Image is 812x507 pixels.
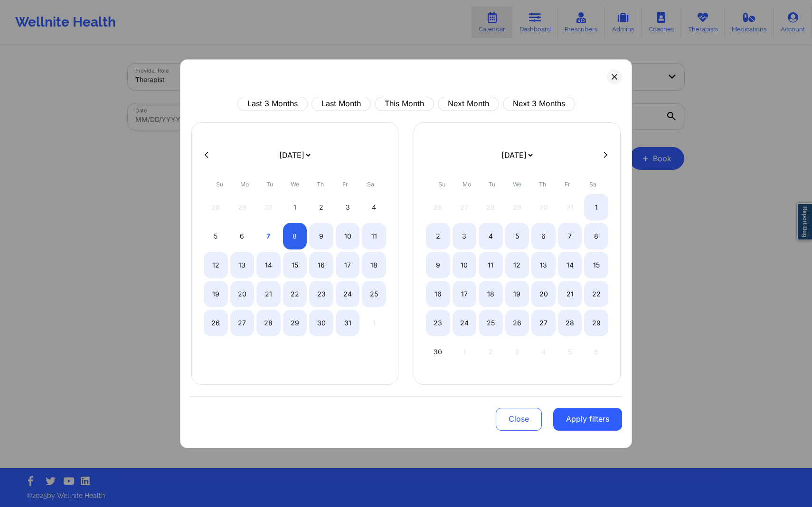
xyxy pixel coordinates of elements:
[479,252,503,278] div: Tue Nov 11 2025
[505,252,529,278] div: Wed Nov 12 2025
[531,281,556,307] div: Thu Nov 20 2025
[558,252,582,278] div: Fri Nov 14 2025
[317,181,324,188] abbr: Thursday
[558,310,582,336] div: Fri Nov 28 2025
[539,181,546,188] abbr: Thursday
[336,223,360,249] div: Fri Oct 10 2025
[256,281,281,307] div: Tue Oct 21 2025
[256,310,281,336] div: Tue Oct 28 2025
[342,181,348,188] abbr: Friday
[426,223,450,249] div: Sun Nov 02 2025
[336,194,360,221] div: Fri Oct 03 2025
[309,194,333,221] div: Thu Oct 02 2025
[309,281,333,307] div: Thu Oct 23 2025
[505,310,529,336] div: Wed Nov 26 2025
[565,181,570,188] abbr: Friday
[584,223,608,249] div: Sat Nov 08 2025
[362,252,386,278] div: Sat Oct 18 2025
[584,281,608,307] div: Sat Nov 22 2025
[230,223,255,249] div: Mon Oct 06 2025
[266,181,273,188] abbr: Tuesday
[426,281,450,307] div: Sun Nov 16 2025
[426,310,450,336] div: Sun Nov 23 2025
[230,310,255,336] div: Mon Oct 27 2025
[489,181,495,188] abbr: Tuesday
[362,223,386,249] div: Sat Oct 11 2025
[453,252,477,278] div: Mon Nov 10 2025
[283,223,307,249] div: Wed Oct 08 2025
[204,223,228,249] div: Sun Oct 05 2025
[453,223,477,249] div: Mon Nov 03 2025
[426,252,450,278] div: Sun Nov 09 2025
[513,181,521,188] abbr: Wednesday
[336,310,360,336] div: Fri Oct 31 2025
[283,194,307,221] div: Wed Oct 01 2025
[367,181,374,188] abbr: Saturday
[283,281,307,307] div: Wed Oct 22 2025
[309,223,333,249] div: Thu Oct 09 2025
[256,252,281,278] div: Tue Oct 14 2025
[496,408,542,431] button: Close
[256,223,281,249] div: Tue Oct 07 2025
[479,281,503,307] div: Tue Nov 18 2025
[362,281,386,307] div: Sat Oct 25 2025
[375,97,434,111] button: This Month
[362,194,386,221] div: Sat Oct 04 2025
[463,181,471,188] abbr: Monday
[531,252,556,278] div: Thu Nov 13 2025
[503,97,575,111] button: Next 3 Months
[553,408,622,431] button: Apply filters
[204,310,228,336] div: Sun Oct 26 2025
[584,252,608,278] div: Sat Nov 15 2025
[230,281,255,307] div: Mon Oct 20 2025
[230,252,255,278] div: Mon Oct 13 2025
[584,310,608,336] div: Sat Nov 29 2025
[237,97,308,111] button: Last 3 Months
[505,223,529,249] div: Wed Nov 05 2025
[589,181,596,188] abbr: Saturday
[426,339,450,365] div: Sun Nov 30 2025
[479,310,503,336] div: Tue Nov 25 2025
[283,310,307,336] div: Wed Oct 29 2025
[336,281,360,307] div: Fri Oct 24 2025
[558,223,582,249] div: Fri Nov 07 2025
[204,252,228,278] div: Sun Oct 12 2025
[204,281,228,307] div: Sun Oct 19 2025
[584,194,608,221] div: Sat Nov 01 2025
[453,281,477,307] div: Mon Nov 17 2025
[505,281,529,307] div: Wed Nov 19 2025
[283,252,307,278] div: Wed Oct 15 2025
[309,252,333,278] div: Thu Oct 16 2025
[438,181,445,188] abbr: Sunday
[531,310,556,336] div: Thu Nov 27 2025
[453,310,477,336] div: Mon Nov 24 2025
[216,181,223,188] abbr: Sunday
[558,281,582,307] div: Fri Nov 21 2025
[240,181,249,188] abbr: Monday
[291,181,299,188] abbr: Wednesday
[438,97,499,111] button: Next Month
[336,252,360,278] div: Fri Oct 17 2025
[309,310,333,336] div: Thu Oct 30 2025
[479,223,503,249] div: Tue Nov 04 2025
[531,223,556,249] div: Thu Nov 06 2025
[312,97,371,111] button: Last Month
